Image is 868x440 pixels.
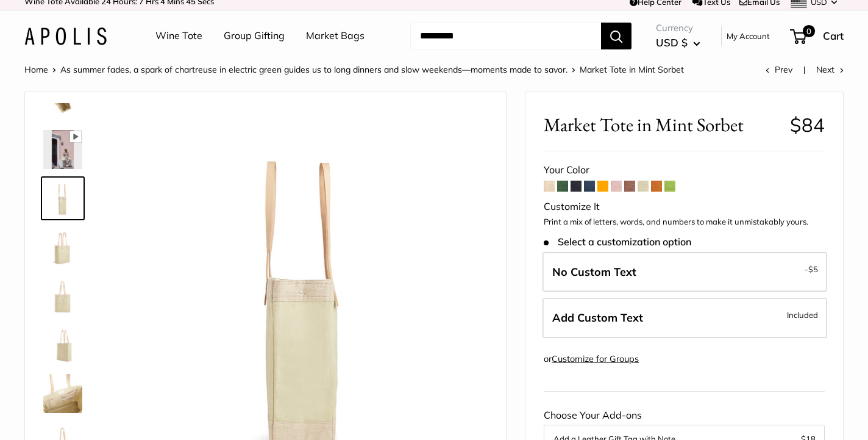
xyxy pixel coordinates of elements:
img: Market Tote in Mint Sorbet [43,179,82,218]
label: Leave Blank [542,252,827,292]
span: - [805,262,818,276]
a: Market Tote in Mint Sorbet [41,323,85,367]
div: or [544,351,639,367]
img: Market Tote in Mint Sorbet [43,130,82,169]
div: Your Color [544,161,825,179]
a: 0 Cart [791,26,844,46]
span: Included [787,308,818,322]
img: Market Tote in Mint Sorbet [43,228,82,267]
div: Customize It [544,198,825,216]
a: Customize for Groups [552,353,639,364]
img: Market Tote in Mint Sorbet [43,325,82,364]
button: USD $ [656,33,700,52]
span: USD $ [656,36,688,49]
p: Print a mix of letters, words, and numbers to make it unmistakably yours. [544,216,825,228]
nav: Breadcrumb [24,62,684,78]
a: Prev [766,64,792,75]
a: Market Bags [306,27,365,45]
label: Add Custom Text [542,298,827,338]
span: Add Custom Text [552,311,643,325]
a: Group Gifting [224,27,285,45]
a: My Account [727,29,770,43]
span: $5 [808,264,818,274]
button: Search [601,23,631,49]
a: As summer fades, a spark of chartreuse in electric green guides us to long dinners and slow weeke... [60,64,567,75]
span: Market Tote in Mint Sorbet [580,64,684,75]
span: Cart [823,29,844,42]
span: $84 [790,113,825,137]
img: Apolis [24,27,107,45]
a: Market Tote in Mint Sorbet [41,225,85,269]
span: 0 [803,25,815,37]
a: Home [24,64,48,75]
span: Currency [656,20,700,37]
a: Market Tote in Mint Sorbet [41,128,85,171]
a: Market Tote in Mint Sorbet [41,274,85,318]
img: Market Tote in Mint Sorbet [43,276,82,316]
img: Market Tote in Mint Sorbet [43,374,82,413]
a: Wine Tote [155,27,202,45]
a: Market Tote in Mint Sorbet [41,176,85,220]
span: Select a customization option [544,236,691,248]
input: Search... [410,23,601,49]
a: Market Tote in Mint Sorbet [41,372,85,416]
span: No Custom Text [552,265,636,279]
a: Next [816,64,844,75]
iframe: Sign Up via Text for Offers [10,394,130,430]
span: Market Tote in Mint Sorbet [544,114,780,136]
